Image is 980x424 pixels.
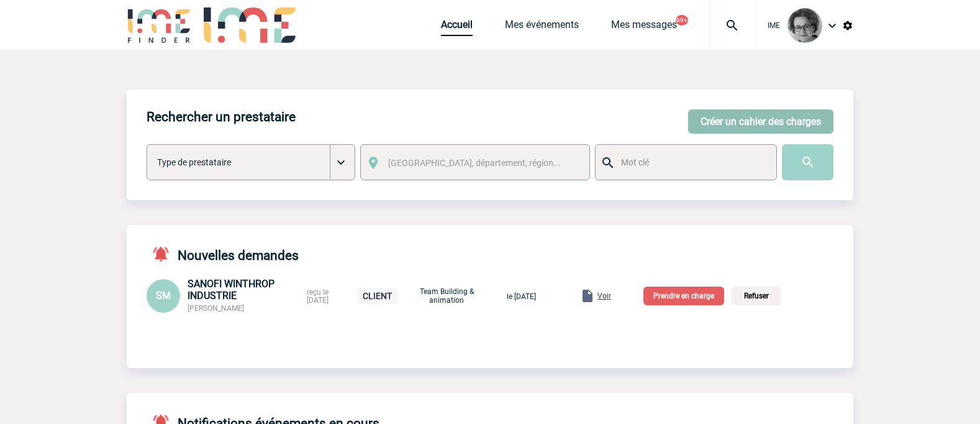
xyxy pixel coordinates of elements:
[356,288,398,304] p: CLIENT
[307,288,329,305] span: reçu le [DATE]
[597,292,611,300] span: Voir
[676,15,688,25] button: 99+
[388,158,561,168] span: [GEOGRAPHIC_DATA], département, région...
[188,304,244,313] span: [PERSON_NAME]
[618,154,765,170] input: Mot clé
[147,245,299,263] h4: Nouvelles demandes
[550,289,614,301] a: Voir
[505,19,579,36] a: Mes événements
[507,292,536,301] span: le [DATE]
[611,19,677,36] a: Mes messages
[127,7,191,43] img: IME-Finder
[188,278,274,302] span: SANOFI WINTHROP INDUSTRIE
[643,287,724,305] p: Prendre en charge
[152,245,178,263] img: notifications-active-24-px-r.png
[732,287,781,305] p: Refuser
[441,19,473,36] a: Accueil
[415,287,478,305] p: Team Building & animation
[768,21,780,30] span: IME
[787,8,822,43] img: 101028-0.jpg
[156,290,171,302] span: SM
[147,109,296,124] h4: Rechercher un prestataire
[580,288,595,303] img: folder.png
[782,144,833,180] input: Submit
